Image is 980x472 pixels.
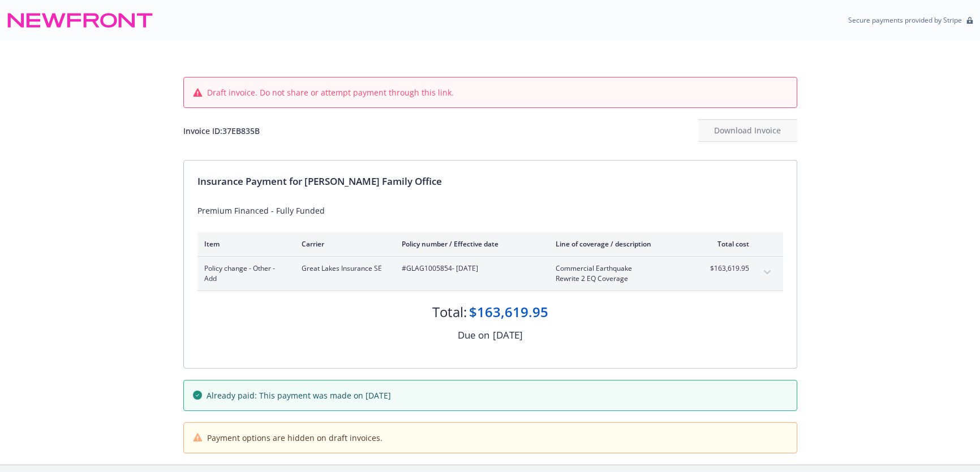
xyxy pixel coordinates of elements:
[698,119,797,142] button: Download Invoice
[302,239,384,249] div: Carrier
[556,274,689,284] span: Rewrite 2 EQ Coverage
[302,263,384,274] span: Great Lakes Insurance SE
[197,205,783,216] div: Premium Financed - Fully Funded
[204,263,283,284] span: Policy change - Other - Add
[556,239,689,249] div: Line of coverage / description
[207,432,382,444] span: Payment options are hidden on draft invoices.
[556,263,689,274] span: Commercial Earthquake
[207,86,454,98] span: Draft invoice. Do not share or attempt payment through this link.
[848,15,962,25] p: Secure payments provided by Stripe
[197,174,783,189] div: Insurance Payment for [PERSON_NAME] Family Office
[197,257,783,291] div: Policy change - Other - AddGreat Lakes Insurance SE#GLAG1005854- [DATE]Commercial EarthquakeRewri...
[402,263,538,274] span: #GLAG1005854 - [DATE]
[707,239,749,249] div: Total cost
[707,263,749,274] span: $163,619.95
[458,328,489,343] div: Due on
[432,302,467,322] div: Total:
[698,120,797,141] div: Download Invoice
[556,263,689,284] span: Commercial EarthquakeRewrite 2 EQ Coverage
[204,239,283,249] div: Item
[758,263,776,282] button: expand content
[493,328,523,343] div: [DATE]
[183,125,260,137] div: Invoice ID: 37EB835B
[402,239,538,249] div: Policy number / Effective date
[469,302,548,322] div: $163,619.95
[207,389,391,401] span: Already paid: This payment was made on [DATE]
